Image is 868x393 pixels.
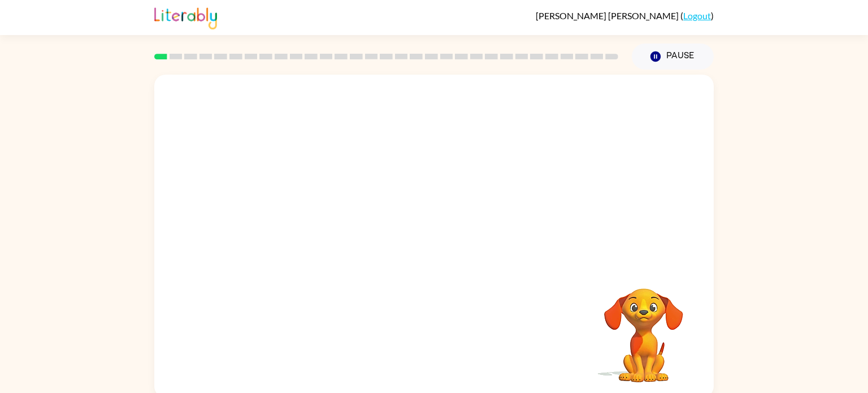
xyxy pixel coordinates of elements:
[683,10,711,21] a: Logout
[154,5,217,29] img: Literably
[587,271,700,384] video: Your browser must support playing .mp4 files to use Literably. Please try using another browser.
[536,10,714,21] div: ( )
[536,10,680,21] span: [PERSON_NAME] [PERSON_NAME]
[632,44,714,70] button: Pause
